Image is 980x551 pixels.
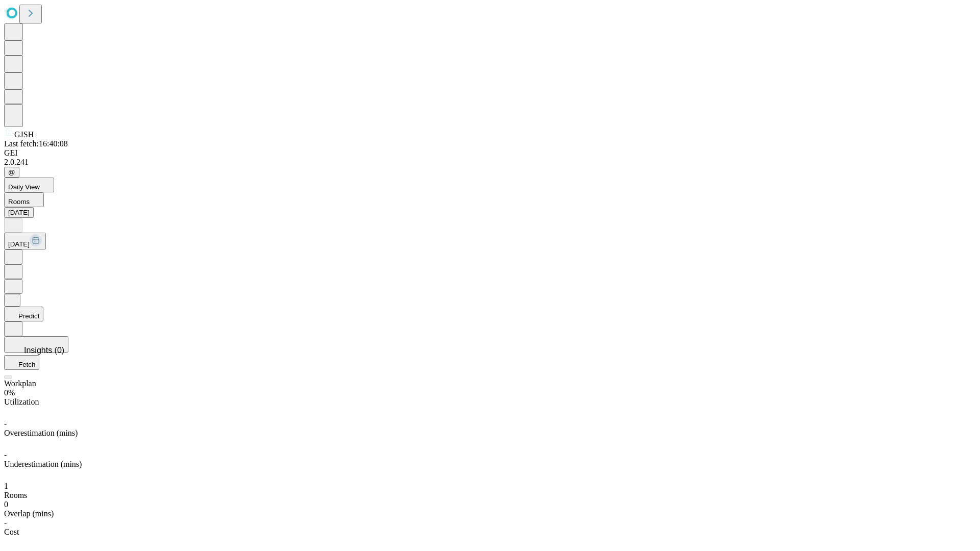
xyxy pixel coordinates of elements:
[4,192,44,207] button: Rooms
[4,500,8,509] span: 0
[8,183,40,191] span: Daily View
[4,518,7,527] span: -
[4,148,976,158] div: GEI
[4,355,39,370] button: Fetch
[8,168,15,176] span: @
[4,460,82,468] span: Underestimation (mins)
[4,388,15,397] span: 0%
[4,158,976,167] div: 2.0.241
[4,307,43,321] button: Predict
[4,178,54,192] button: Daily View
[14,130,34,139] span: GJSH
[8,240,30,248] span: [DATE]
[4,139,68,148] span: Last fetch: 16:40:08
[4,336,68,353] button: Insights (0)
[4,397,39,406] span: Utilization
[4,379,36,388] span: Workplan
[4,509,54,518] span: Overlap (mins)
[4,450,7,459] span: -
[8,198,30,206] span: Rooms
[4,528,19,536] span: Cost
[24,346,64,355] span: Insights (0)
[4,419,7,428] span: -
[4,429,78,437] span: Overestimation (mins)
[4,491,27,499] span: Rooms
[4,482,8,490] span: 1
[4,167,19,178] button: @
[4,207,34,218] button: [DATE]
[4,233,46,249] button: [DATE]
